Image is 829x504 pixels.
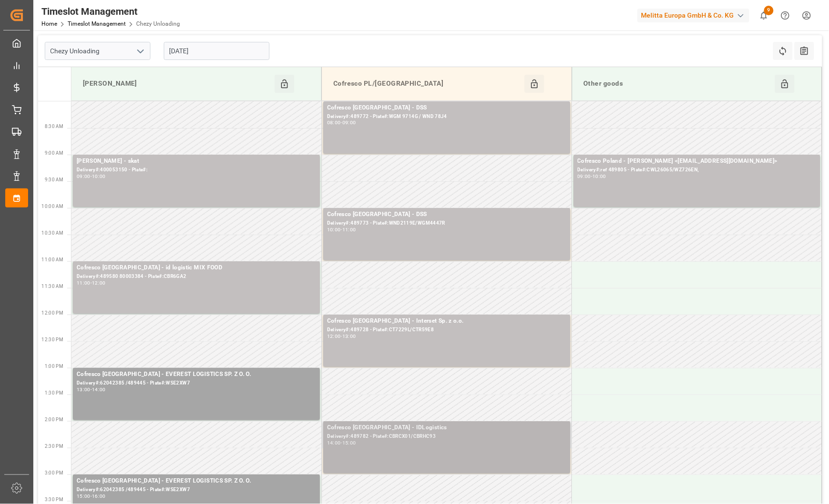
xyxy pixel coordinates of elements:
[77,273,316,281] div: Delivery#:489580 80003384 - Plate#:CBR6GA2
[591,174,592,178] div: -
[77,486,316,494] div: Delivery#:62042385 /489445 - Plate#:WSE2XW7
[341,120,342,125] div: -
[327,423,567,433] div: Cofresco [GEOGRAPHIC_DATA] - IDLogistics
[77,281,90,285] div: 11:00
[45,470,63,475] span: 3:00 PM
[77,494,90,498] div: 15:00
[327,433,567,441] div: Delivery#:489782 - Plate#:CBRCX01/CBRHC93
[90,494,92,498] div: -
[578,166,817,174] div: Delivery#:ref 489805 - Plate#:CWL26065/WZ726EN,
[92,281,106,285] div: 12:00
[45,124,63,129] span: 8:30 AM
[77,476,316,486] div: Cofresco [GEOGRAPHIC_DATA] - EVEREST LOGISTICS SP. Z O. O.
[327,441,341,445] div: 14:00
[45,390,63,395] span: 1:30 PM
[41,230,63,236] span: 10:30 AM
[638,9,749,22] div: Melitta Europa GmbH & Co. KG
[327,103,567,113] div: Cofresco [GEOGRAPHIC_DATA] - DSS
[41,20,57,27] a: Home
[330,75,525,93] div: Cofresco PL/[GEOGRAPHIC_DATA]
[327,334,341,338] div: 12:00
[77,166,316,174] div: Delivery#:400053150 - Plate#:
[45,150,63,156] span: 9:00 AM
[327,210,567,219] div: Cofresco [GEOGRAPHIC_DATA] - DSS
[68,20,126,27] a: Timeslot Management
[90,174,92,178] div: -
[41,284,63,289] span: 11:30 AM
[77,379,316,387] div: Delivery#:62042385 /489445 - Plate#:WSE2XW7
[90,281,92,285] div: -
[341,334,342,338] div: -
[775,5,796,26] button: Help Center
[327,120,341,125] div: 08:00
[342,120,356,125] div: 09:00
[41,310,63,316] span: 12:00 PM
[41,204,63,209] span: 10:00 AM
[41,337,63,342] span: 12:30 PM
[77,263,316,273] div: Cofresco [GEOGRAPHIC_DATA] - id logistic MIX FOOD
[593,174,607,178] div: 10:00
[77,157,316,166] div: [PERSON_NAME] - skat
[92,387,106,392] div: 14:00
[45,364,63,369] span: 1:00 PM
[77,387,90,392] div: 13:00
[341,441,342,445] div: -
[580,75,775,93] div: Other goods
[342,227,356,232] div: 11:00
[753,5,775,26] button: show 9 new notifications
[41,257,63,262] span: 11:00 AM
[45,42,150,60] input: Type to search/select
[77,370,316,379] div: Cofresco [GEOGRAPHIC_DATA] - EVEREST LOGISTICS SP. Z O. O.
[90,387,92,392] div: -
[41,4,180,19] div: Timeslot Management
[327,113,567,121] div: Delivery#:489772 - Plate#:WGM 9714G / WND 78J4
[327,326,567,334] div: Delivery#:489728 - Plate#:CT7229L/CTR59E8
[342,334,356,338] div: 13:00
[133,44,147,59] button: open menu
[45,177,63,182] span: 9:30 AM
[45,417,63,422] span: 2:00 PM
[92,494,106,498] div: 16:00
[79,75,275,93] div: [PERSON_NAME]
[764,6,774,15] span: 9
[327,219,567,227] div: Delivery#:489773 - Plate#:WND2119E/WGM4447R
[341,227,342,232] div: -
[45,444,63,449] span: 2:30 PM
[578,157,817,166] div: Cofresco Poland - [PERSON_NAME] <[EMAIL_ADDRESS][DOMAIN_NAME]>
[327,227,341,232] div: 10:00
[638,6,753,24] button: Melitta Europa GmbH & Co. KG
[327,316,567,326] div: Cofresco [GEOGRAPHIC_DATA] - Interset Sp. z o.o.
[77,174,90,178] div: 09:00
[578,174,591,178] div: 09:00
[92,174,106,178] div: 10:00
[342,441,356,445] div: 15:00
[164,42,270,60] input: DD-MM-YYYY
[45,497,63,502] span: 3:30 PM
